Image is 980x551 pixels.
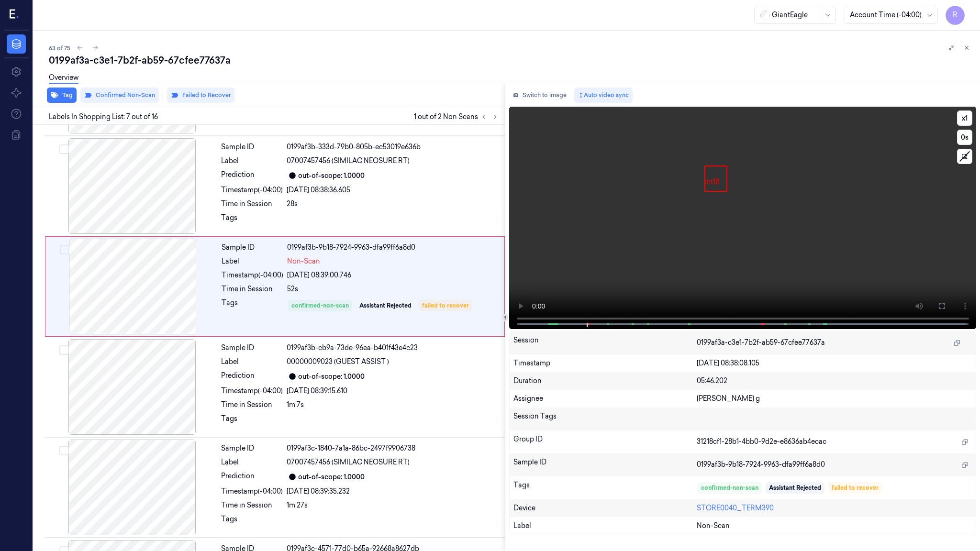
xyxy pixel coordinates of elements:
div: Sample ID [221,142,283,152]
div: Assignee [513,394,697,404]
div: Label [221,457,283,467]
span: 07007457456 (SIMILAC NEOSURE RT) [287,156,410,166]
div: Session Tags [513,411,697,427]
span: 0199af3a-c3e1-7b2f-ab59-67cfee77637a [697,338,825,348]
div: Group ID [513,434,697,450]
div: [DATE] 08:39:00.746 [287,270,499,280]
a: Overview [49,73,78,84]
div: Duration [513,376,697,386]
div: Time in Session [221,500,283,510]
button: Select row [59,345,69,355]
div: Timestamp [513,358,697,368]
div: Time in Session [221,199,283,209]
span: 00000009023 (GUEST ASSIST ) [287,357,389,367]
div: Timestamp (-04:00) [221,386,283,396]
div: Assistant Rejected [359,301,412,310]
div: Label [221,357,283,367]
div: Timestamp (-04:00) [221,185,283,195]
div: Prediction [221,170,283,181]
div: Tags [221,414,283,429]
button: 0s [957,130,972,145]
div: failed to recover [422,301,469,310]
div: Sample ID [222,242,283,253]
div: Time in Session [222,284,283,294]
div: Session [513,335,697,351]
span: 31218cf1-28b1-4bb0-9d2e-e8636ab4ecac [697,437,826,447]
div: 0199af3b-cb9a-73de-96ea-b401f43e4c23 [287,343,499,353]
div: [DATE] 08:39:15.610 [287,386,499,396]
button: Failed to Recover [167,88,234,103]
div: 05:46.202 [697,376,972,386]
div: Label [513,521,697,531]
div: Tags [221,514,283,529]
div: 1m 7s [287,400,499,410]
div: Timestamp (-04:00) [221,486,283,496]
div: confirmed-non-scan [701,484,758,492]
div: 0199af3b-333d-79b0-805b-ec53019e636b [287,142,499,152]
button: Auto video sync [574,88,633,103]
span: Non-Scan [287,256,320,266]
div: 0199af3a-c3e1-7b2f-ab59-67cfee77637a [49,54,972,67]
div: [DATE] 08:38:08.105 [697,358,972,368]
div: STORE0040_TERM390 [697,503,972,513]
span: Non-Scan [697,521,730,531]
div: Label [222,256,283,266]
div: out-of-scope: 1.0000 [298,472,365,482]
div: [PERSON_NAME] g [697,394,972,404]
div: Prediction [221,371,283,382]
div: out-of-scope: 1.0000 [298,372,365,382]
span: Labels In Shopping List: 7 out of 16 [49,112,158,122]
div: Tags [222,298,283,313]
div: Device [513,503,697,513]
div: Tags [221,213,283,228]
div: Tags [513,480,697,496]
span: 1 out of 2 Non Scans [414,111,501,122]
div: Sample ID [221,343,283,353]
button: Select row [59,144,69,154]
button: Select row [60,245,69,254]
div: 52s [287,284,499,294]
div: Time in Session [221,400,283,410]
span: 0199af3b-9b18-7924-9963-dfa99ff6a8d0 [697,460,825,470]
div: [DATE] 08:38:36.605 [287,185,499,195]
button: Switch to image [509,88,570,103]
span: 07007457456 (SIMILAC NEOSURE RT) [287,457,410,467]
button: x1 [957,110,972,126]
div: [DATE] 08:39:35.232 [287,486,499,496]
div: Assistant Rejected [769,484,821,492]
div: Sample ID [513,457,697,473]
span: 63 of 75 [49,44,70,52]
div: Prediction [221,471,283,483]
div: failed to recover [832,484,879,492]
div: 0199af3b-9b18-7924-9963-dfa99ff6a8d0 [287,242,499,253]
button: Tag [47,88,77,103]
div: 0199af3c-1840-7a1a-86bc-2497f9906738 [287,443,499,453]
div: out-of-scope: 1.0000 [298,171,365,181]
div: confirmed-non-scan [291,301,349,310]
div: Sample ID [221,443,283,453]
div: 1m 27s [287,500,499,510]
button: R [946,6,965,25]
div: Label [221,156,283,166]
button: Confirmed Non-Scan [80,88,159,103]
div: Timestamp (-04:00) [222,270,283,280]
button: Select row [59,446,69,455]
div: 28s [287,199,499,209]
